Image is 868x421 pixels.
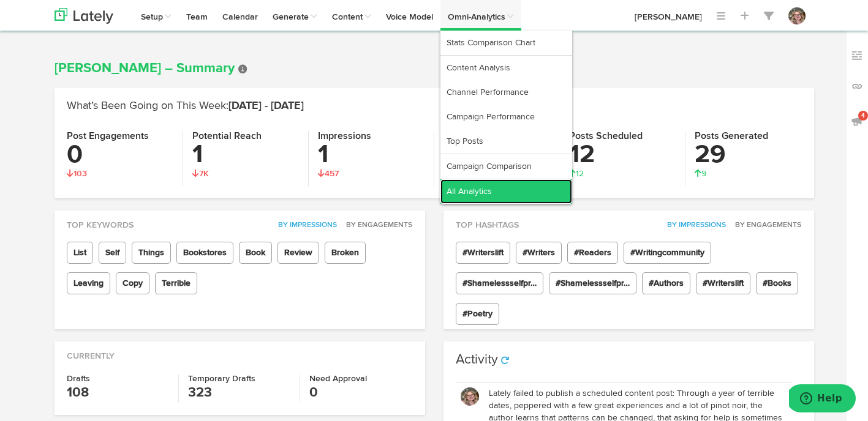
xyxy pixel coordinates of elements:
[851,80,863,92] img: links_off.svg
[696,272,750,294] span: #Writerslift
[67,374,169,383] h4: Drafts
[728,219,802,231] button: By Engagements
[67,242,93,264] span: List
[192,170,209,178] span: 7K
[132,242,171,264] span: Things
[456,242,510,264] span: #Writerslift
[789,384,856,415] iframe: Opens a widget where you can find more information
[99,242,126,264] span: Self
[440,179,572,204] a: All Analytics
[228,100,304,111] span: [DATE] - [DATE]
[318,142,425,168] h3: 1
[192,142,299,168] h3: 1
[443,210,814,231] div: Top Hashtags
[67,100,802,113] h2: What’s Been Going on This Week:
[440,56,572,80] a: Content Analysis
[624,242,711,264] span: #Writingcommunity
[271,219,338,231] button: By Impressions
[456,272,543,294] span: #Shamelessselfpr…
[567,242,618,264] span: #Readers
[67,131,173,142] h4: Post Engagements
[55,341,425,362] div: Currently
[55,8,113,24] img: logo_lately_bg_light.svg
[695,170,706,178] span: 9
[756,272,798,294] span: #Books
[318,131,425,142] h4: Impressions
[456,353,498,367] h3: Activity
[440,105,572,129] a: Campaign Performance
[440,129,572,154] a: Top Posts
[851,50,863,62] img: keywords_off.svg
[660,219,726,231] button: By Impressions
[239,242,272,264] span: Book
[188,383,290,403] h3: 323
[549,272,636,294] span: #Shamelessselfpr…
[176,242,233,264] span: Bookstores
[695,131,802,142] h4: Posts Generated
[858,111,868,121] span: 4
[309,374,412,383] h4: Need Approval
[339,219,413,231] button: By Engagements
[155,272,197,294] span: Terrible
[516,242,562,264] span: #Writers
[192,131,299,142] h4: Potential Reach
[325,242,366,264] span: Broken
[67,272,110,294] span: Leaving
[277,242,319,264] span: Review
[67,383,169,403] h3: 108
[55,61,814,76] h1: [PERSON_NAME] – Summary
[309,383,412,403] h3: 0
[569,131,676,142] h4: Posts Scheduled
[67,170,87,178] span: 103
[67,142,173,168] h3: 0
[461,387,479,406] img: OhcUycdS6u5e6MDkMfFl
[642,272,690,294] span: #Authors
[116,272,149,294] span: Copy
[569,142,676,168] h3: 12
[569,170,584,178] span: 12
[695,142,802,168] h3: 29
[440,154,572,179] a: Campaign Comparison
[788,7,806,24] img: OhcUycdS6u5e6MDkMfFl
[851,115,863,127] img: announcements_off.svg
[456,303,499,325] span: #Poetry
[440,31,572,55] a: Stats Comparison Chart
[55,210,425,231] div: Top Keywords
[188,374,290,383] h4: Temporary Drafts
[318,170,339,178] span: 457
[440,80,572,105] a: Channel Performance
